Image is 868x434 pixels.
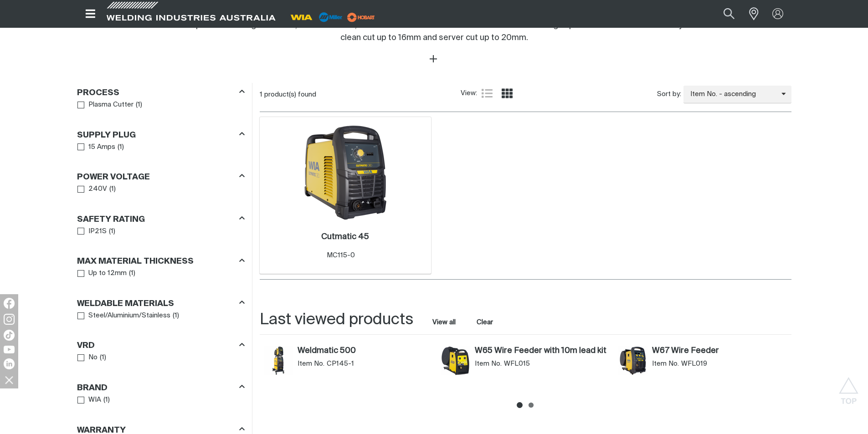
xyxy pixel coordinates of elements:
[77,255,245,267] div: Max Material Thickness
[100,352,106,363] span: ( 1 )
[77,381,245,393] div: Brand
[77,214,145,225] h3: Safety Rating
[173,311,179,321] span: ( 1 )
[504,359,530,368] span: WFL015
[77,341,95,351] h3: VRD
[77,128,245,141] div: Supply Plug
[77,130,136,141] h3: Supply Plug
[77,172,150,183] h3: Power Voltage
[614,344,791,384] article: W67 Wire Feeder (WFL019)
[260,83,791,106] section: Product list controls
[4,358,15,369] img: LinkedIn
[77,310,171,322] a: Steel/Aluminium/Stainless
[260,90,461,99] div: 1
[88,395,101,405] span: WIA
[77,171,245,183] div: Power Voltage
[77,267,127,280] a: Up to 12mm
[77,256,194,267] h3: Max Material Thickness
[652,359,679,368] span: Item No.
[77,383,108,393] h3: Brand
[321,233,369,241] h2: Cutmatic 45
[327,252,355,259] span: MC115-0
[77,352,98,364] a: No
[264,346,293,375] img: Weldmatic 500
[136,100,142,110] span: ( 1 )
[103,395,110,405] span: ( 1 )
[77,183,244,195] ul: Power Voltage
[344,14,378,20] a: miller
[432,318,456,327] a: View all last viewed products
[4,330,15,341] img: TikTok
[264,91,316,98] span: product(s) found
[702,4,744,24] input: Product name or item number...
[297,124,394,221] img: Cutmatic 45
[88,142,115,153] span: 15 Amps
[88,226,107,237] span: IP21S
[77,394,244,406] ul: Brand
[77,86,245,98] div: Process
[683,89,781,100] span: Item No. - ascending
[77,225,244,238] ul: Safety Rating
[475,346,609,356] a: W65 Wire Feeder with 10m lead kit
[652,346,786,356] a: W67 Wire Feeder
[838,377,859,398] button: Scroll to top
[298,346,432,356] a: Weldmatic 500
[77,213,245,225] div: Safety Rating
[77,141,244,153] ul: Supply Plug
[475,359,502,368] span: Item No.
[77,99,134,111] a: Plasma Cutter
[461,88,477,99] span: View:
[681,359,707,368] span: WFL019
[77,394,102,406] a: WIA
[260,344,437,384] article: Weldmatic 500 (CP145-1)
[129,268,135,279] span: ( 1 )
[88,100,134,110] span: Plasma Cutter
[714,4,745,24] button: Search products
[77,141,116,153] a: 15 Amps
[4,298,15,309] img: Facebook
[437,344,614,384] article: W65 Wire Feeder with 10m lead kit (WFL015)
[4,314,15,325] img: Instagram
[482,88,493,99] a: List view
[441,346,470,375] img: W65 Wire Feeder with 10m lead kit
[4,346,15,353] img: YouTube
[77,339,245,352] div: VRD
[657,89,681,100] span: Sort by:
[88,311,170,321] span: Steel/Aluminium/Stainless
[88,268,127,279] span: Up to 12mm
[77,225,107,238] a: IP21S
[321,232,369,242] a: Cutmatic 45
[77,183,108,195] a: 240V
[327,359,354,368] span: CP145-1
[88,352,98,363] span: No
[298,359,324,368] span: Item No.
[260,310,413,330] h2: Last viewed products
[77,99,244,111] ul: Process
[1,372,17,388] img: hide socials
[618,346,647,375] img: W67 Wire Feeder
[344,10,378,24] img: miller
[88,184,107,194] span: 240V
[77,310,244,322] ul: Weldable Materials
[109,184,116,194] span: ( 1 )
[109,226,115,237] span: ( 1 )
[77,88,119,98] h3: Process
[77,299,174,309] h3: Weldable Materials
[77,297,245,309] div: Weldable Materials
[77,352,244,364] ul: VRD
[475,316,495,328] button: Clear all last viewed products
[118,142,124,153] span: ( 1 )
[77,267,244,280] ul: Max Material Thickness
